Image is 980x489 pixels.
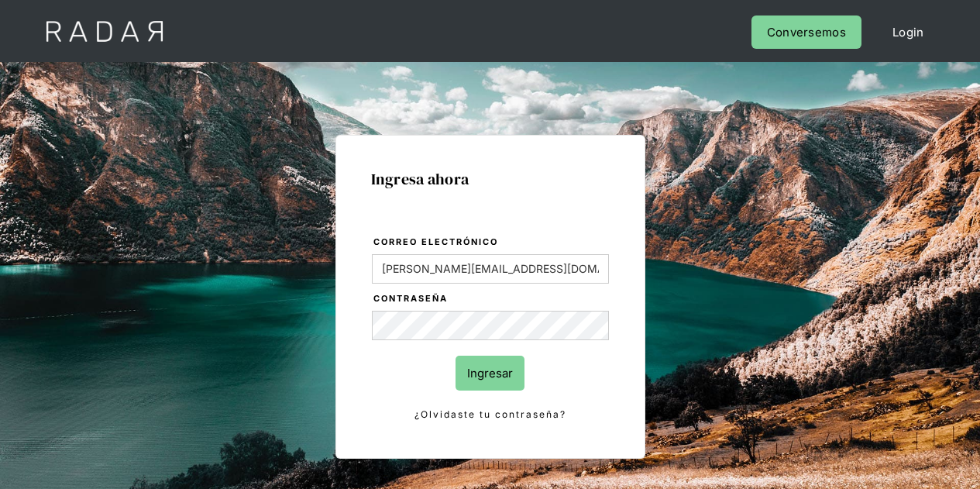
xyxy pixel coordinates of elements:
[371,170,610,188] h1: Ingresa ahora
[372,254,609,284] input: bruce@wayne.com
[373,291,609,307] label: Contraseña
[371,234,610,423] form: Login Form
[456,356,524,391] input: Ingresar
[751,15,861,49] a: Conversemos
[372,406,609,423] a: ¿Olvidaste tu contraseña?
[373,235,609,250] label: Correo electrónico
[877,15,940,49] a: Login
